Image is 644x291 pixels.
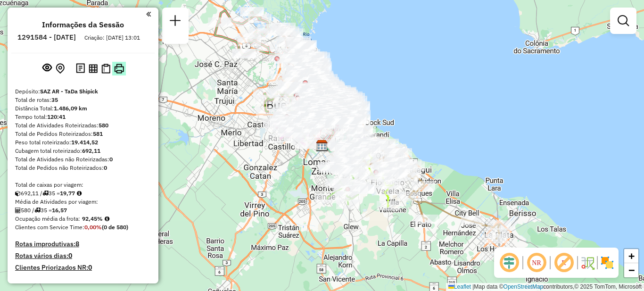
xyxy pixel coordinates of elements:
a: OpenStreetMap [504,283,544,290]
img: Fluxo de ruas [580,255,595,270]
a: Zoom out [624,263,638,277]
div: Map data © contributors,© 2025 TomTom, Microsoft [446,283,644,291]
strong: 0 [104,164,107,171]
div: Tempo total: [15,113,151,121]
span: Clientes com Service Time: [15,224,84,231]
strong: 35 [51,96,58,103]
button: Imprimir Rotas [112,62,126,75]
i: Total de rotas [34,208,41,213]
a: Zoom in [624,249,638,263]
strong: 0,00% [84,224,102,231]
strong: 581 [93,130,103,137]
div: Média de Atividades por viagem: [15,198,151,206]
div: Total de rotas: [15,96,151,104]
div: 580 / 35 = [15,206,151,215]
span: | [472,283,474,290]
strong: 1.486,09 km [54,105,87,112]
img: Exibir/Ocultar setores [600,255,615,270]
strong: (0 de 580) [102,224,128,231]
strong: SAZ AR - TaDa Shipick [40,88,98,95]
a: Leaflet [448,283,471,290]
i: Cubagem total roteirizado [15,191,21,196]
div: Cubagem total roteirizado: [15,147,151,155]
h4: Informações da Sessão [42,20,124,29]
a: Clique aqui para minimizar o painel [146,8,151,19]
strong: 580 [99,122,108,129]
h4: Rotas improdutivas: [15,240,151,248]
button: Centralizar mapa no depósito ou ponto de apoio [54,61,66,76]
em: Média calculada utilizando a maior ocupação (%Peso ou %Cubagem) de cada rota da sessão. Rotas cro... [105,216,109,222]
h6: 1291584 - [DATE] [17,33,76,42]
a: Nova sessão e pesquisa [166,11,185,33]
div: Total de Pedidos Roteirizados: [15,130,151,138]
span: Ocultar NR [525,251,548,274]
div: Total de Pedidos não Roteirizados: [15,164,151,172]
span: Ocupação média da frota: [15,215,80,222]
strong: 19,77 [60,190,75,197]
img: SAZ AR - TaDa Shipick [316,140,328,152]
span: Exibir rótulo [553,251,575,274]
a: Exibir filtros [614,11,633,30]
strong: 92,45% [82,215,103,222]
button: Visualizar relatório de Roteirização [87,62,99,75]
div: Depósito: [15,87,151,96]
strong: 0 [68,251,72,260]
strong: 120:41 [47,113,66,120]
button: Visualizar Romaneio [99,62,112,75]
button: Exibir sessão original [41,61,54,76]
div: Total de Atividades não Roteirizadas: [15,155,151,164]
div: 692,11 / 35 = [15,189,151,198]
strong: 0 [88,263,92,272]
i: Meta Caixas/viagem: 1,00 Diferença: 18,77 [77,191,82,196]
i: Total de rotas [42,191,49,196]
h4: Clientes Priorizados NR: [15,264,151,272]
div: Peso total roteirizado: [15,138,151,147]
div: Distância Total: [15,104,151,113]
span: Ocultar deslocamento [498,251,520,274]
strong: 0 [109,156,113,163]
span: − [628,264,635,276]
strong: 8 [75,240,79,248]
span: + [628,250,635,262]
div: Total de Atividades Roteirizadas: [15,121,151,130]
strong: 692,11 [82,147,100,154]
i: Total de Atividades [15,208,21,213]
strong: 19.414,52 [71,139,98,146]
h4: Rotas vários dias: [15,252,151,260]
div: Total de caixas por viagem: [15,181,151,189]
strong: 16,57 [52,207,67,214]
div: Criação: [DATE] 13:01 [81,33,144,42]
button: Logs desbloquear sessão [74,61,87,76]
